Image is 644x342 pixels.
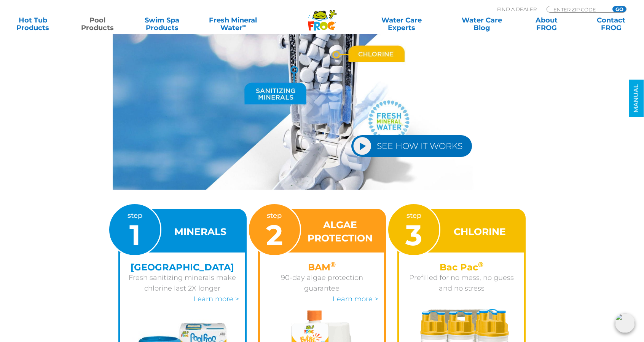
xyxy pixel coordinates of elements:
[521,16,572,32] a: AboutFROG
[454,225,506,238] h3: CHLORINE
[333,295,378,303] a: Learn more >
[128,210,142,249] p: step
[137,16,187,32] a: Swim SpaProducts
[405,272,518,294] p: Prefilled for no mess, no guess and no stress
[72,16,123,32] a: PoolProducts
[266,272,379,294] p: 90-day algae protection guarantee
[266,217,283,253] span: 2
[306,218,375,245] h3: ALGAE PROTECTION
[405,262,518,272] h4: Bac Pac
[202,16,265,32] a: Fresh MineralWater∞
[478,260,483,269] sup: ®
[553,6,604,13] input: Zip Code Form
[266,262,379,272] h4: BAM
[126,272,239,294] p: Fresh sanitizing minerals make chlorine last 2X longer
[113,23,531,190] img: pool-frog-5400-6100-steps-img-v2
[8,16,58,32] a: Hot TubProducts
[629,80,644,117] a: MANUAL
[330,260,336,269] sup: ®
[174,225,226,238] h3: MINERALS
[586,16,636,32] a: ContactFROG
[126,262,239,272] h4: [GEOGRAPHIC_DATA]
[193,295,239,303] a: Learn more >
[360,16,442,32] a: Water CareExperts
[405,217,422,253] span: 3
[457,16,507,32] a: Water CareBlog
[242,22,246,29] sup: ∞
[615,313,635,333] img: openIcon
[405,210,422,249] p: step
[497,6,537,13] p: Find A Dealer
[612,6,626,12] input: GO
[351,135,472,157] a: SEE HOW IT WORKS
[129,217,140,253] span: 1
[266,210,283,249] p: step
